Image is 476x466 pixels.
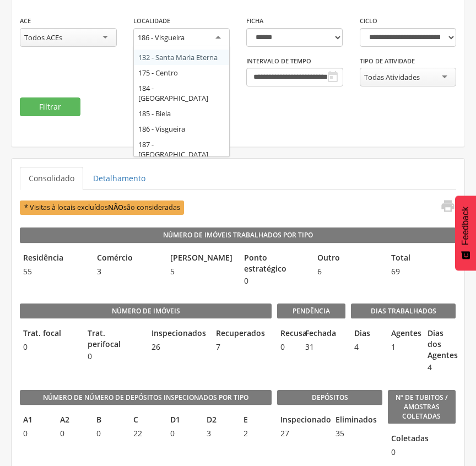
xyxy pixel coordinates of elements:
i:  [326,71,339,84]
legend: Outro [314,252,382,265]
label: ACE [20,17,31,25]
span: 26 [148,342,207,353]
a: Detalhamento [84,167,154,190]
legend: Comércio [94,252,162,265]
span: 7 [213,342,272,353]
legend: Agentes [388,328,419,340]
legend: Ponto estratégico [241,252,309,274]
label: Tipo de Atividade [360,57,415,66]
legend: Nº de Tubitos / Amostras coletadas [388,390,456,424]
legend: Fechada [302,328,321,340]
legend: Dias Trabalhados [351,304,456,319]
legend: Recuperados [213,328,272,340]
legend: A1 [20,414,51,427]
span: 55 [20,266,88,277]
div: 184 - [GEOGRAPHIC_DATA] [134,80,229,106]
span: 1 [388,342,419,353]
a: Consolidado [20,167,83,190]
label: Intervalo de Tempo [246,57,311,66]
span: 6 [314,266,382,277]
legend: E [240,414,272,427]
legend: Inspecionados [148,328,207,340]
legend: C [130,414,161,427]
span: 4 [424,362,456,373]
span: Feedback [461,207,470,245]
span: 0 [84,351,143,362]
span: 0 [241,275,309,286]
div: Todas Atividades [364,72,420,82]
legend: B [93,414,125,427]
div: 186 - Visgueira [138,32,185,42]
div: 185 - Biela [134,106,229,121]
span: 27 [277,428,327,439]
legend: Residência [20,252,88,265]
span: 35 [332,428,382,439]
legend: Inspecionado [277,414,327,427]
label: Localidade [133,17,170,25]
span: 0 [57,428,88,439]
legend: Total [388,252,456,265]
legend: Eliminados [332,414,382,427]
legend: Trat. focal [20,328,79,340]
button: Feedback - Mostrar pesquisa [455,196,476,270]
span: 5 [167,266,235,277]
legend: Número de Imóveis Trabalhados por Tipo [20,227,456,243]
legend: [PERSON_NAME] [167,252,235,265]
div: Todos ACEs [24,32,62,42]
span: 3 [94,266,162,277]
span: 22 [130,428,161,439]
b: NÃO [108,203,123,212]
div: 175 - Centro [134,65,229,80]
span: 0 [20,428,51,439]
legend: D1 [167,414,198,427]
legend: Dias [351,328,382,340]
legend: Número de imóveis [20,304,272,319]
label: Ficha [246,17,263,25]
span: 0 [93,428,125,439]
legend: Coletadas [388,433,394,446]
legend: D2 [203,414,235,427]
legend: Pendência [277,304,345,319]
legend: A2 [57,414,88,427]
legend: Dias dos Agentes [424,328,456,361]
legend: Número de Número de Depósitos Inspecionados por Tipo [20,390,272,405]
button: Filtrar [20,97,80,116]
legend: Depósitos [277,390,382,405]
span: 0 [167,428,198,439]
span: 4 [351,342,382,353]
span: 2 [240,428,272,439]
span: 31 [302,342,321,353]
div: 186 - Visgueira [134,121,229,137]
div: 132 - Santa Maria Eterna [134,50,229,65]
span: 0 [277,342,296,353]
a:  [434,198,456,216]
legend: Trat. perifocal [84,328,143,350]
i:  [440,198,456,214]
legend: Recusa [277,328,296,340]
span: 3 [203,428,235,439]
label: Ciclo [360,17,377,25]
div: 187 - [GEOGRAPHIC_DATA] [134,137,229,162]
span: 0 [388,447,394,458]
span: 69 [388,266,456,277]
span: * Visitas à locais excluídos são consideradas [20,201,184,214]
span: 0 [20,342,79,353]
